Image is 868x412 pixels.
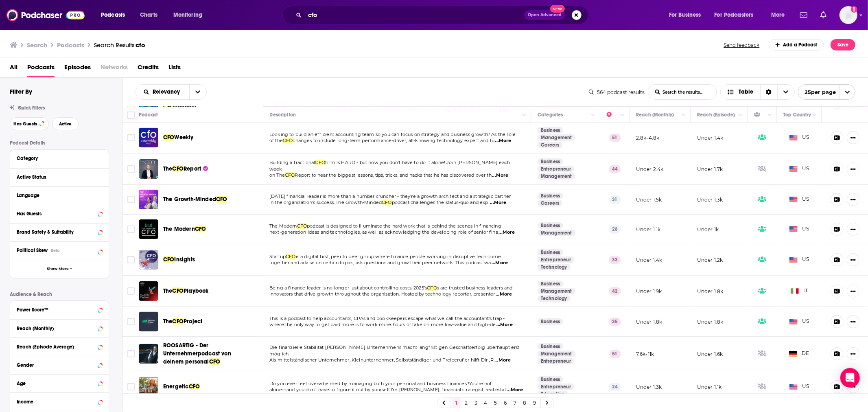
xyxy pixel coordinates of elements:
a: Show notifications dropdown [797,8,811,22]
span: CFO [285,172,295,178]
button: Reach (Monthly) [17,323,102,333]
a: The Growth-Minded CFO [139,190,158,209]
span: where the only way to get paid more is to work more hours or take on more low-value and high-de [269,322,496,327]
p: Podcast Details [10,140,109,146]
span: For Podcasters [715,9,754,21]
a: Business [538,343,563,350]
button: Show More Button [847,162,859,175]
a: The CFO Report [139,159,158,179]
button: Brand Safety & Suitability [17,227,102,237]
p: Audience & Reach [10,291,109,297]
span: Do you ever feel overwhelmed by managing both your personal and business finances?You’re not [269,381,492,386]
button: open menu [709,9,765,22]
span: Weekly [175,134,194,141]
button: Column Actions [679,110,689,120]
a: Education [538,391,568,397]
svg: Add a profile image [851,6,857,13]
button: Column Actions [588,110,598,120]
p: Under 1.2k [697,256,723,263]
a: The Growth-MindedCFO [163,195,227,204]
button: open menu [189,85,206,99]
a: Business [538,222,563,229]
span: ...More [495,138,512,144]
p: 42 [609,287,621,295]
button: Column Actions [765,110,775,120]
a: The Modern CFO [139,219,158,239]
img: The CFO Playbook [139,281,158,301]
a: CFOInsights [163,256,195,264]
img: CFO Weekly [139,128,158,147]
p: 35 [609,318,621,326]
p: Under 1.6k [697,351,723,357]
div: Reach (Monthly) [17,326,95,331]
img: User Profile [840,6,857,24]
span: Open Advanced [528,13,562,17]
button: Choose View [720,84,795,100]
div: Active Status [17,174,97,180]
span: For Business [669,9,701,21]
a: Credits [138,61,159,77]
button: Save [831,39,855,50]
span: on The [269,172,285,178]
span: The [163,287,173,294]
span: CFO [173,287,184,294]
span: Toggle select row [127,165,135,173]
div: Podcast [139,110,158,120]
button: Show More Button [847,315,859,328]
span: Quick Filters [18,105,45,111]
span: Als mittelständischer Unternehmer, Kleinunternehmer, Selbstständiger und Freiberufler hilft Dir „R [269,357,494,363]
div: Search podcasts, credits, & more... [290,6,596,24]
button: Send feedback [722,42,762,48]
a: CFOWeekly [163,134,194,142]
a: All [10,61,17,77]
a: 1 [453,398,461,408]
button: Income [17,396,102,406]
span: US [789,134,809,142]
a: Business [538,127,563,134]
a: The ModernCFO [163,225,206,233]
span: This is a podcast to help accountants, CPAs and bookkeepers escape what we call the accountant's ... [269,316,505,321]
button: open menu [663,9,711,22]
button: open menu [136,89,189,95]
button: Show More Button [847,193,859,206]
span: Energetic [163,383,189,390]
a: Entrepreneur [538,256,574,263]
span: in the organization’s success. The Growth-Minded [269,199,382,205]
a: Management [538,230,575,236]
a: Entrepreneur [538,166,574,172]
span: podcast challenges the status-quo and expl [392,199,490,205]
div: Sort Direction [760,85,777,99]
span: CFO [297,223,307,229]
span: Die finanzielle Stabilität [PERSON_NAME] Unternehmens macht langfristigen Geschäftserfolg überhau... [269,344,520,357]
span: Toggle select row [127,318,135,325]
span: CFO [189,383,200,390]
span: CFO [195,226,206,232]
span: The Growth-Minded [163,196,216,203]
button: Gender [17,359,102,370]
a: TheCFOProject [163,318,202,326]
span: Toggle select row [127,287,135,295]
span: ...More [492,172,508,179]
a: Business [538,249,563,256]
span: Charts [140,9,157,21]
a: Management [538,173,575,180]
button: Column Actions [519,110,529,120]
div: Has Guests [754,110,765,120]
span: Relevancy [153,89,183,95]
button: open menu [95,9,136,22]
button: Show More Button [847,285,859,298]
span: CFO [173,165,184,172]
a: Episodes [64,61,91,77]
a: Charts [135,9,162,22]
a: Careers [538,142,562,148]
a: 5 [492,398,500,408]
a: Entrepreneur [538,384,574,390]
p: Under 1.1k [697,384,722,390]
span: innovators that drive growth throughout the organisation. Hosted by technology reporter, presenter [269,291,495,297]
p: Under 1.7k [697,166,723,173]
button: Show More Button [847,223,859,236]
span: The [163,165,173,172]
